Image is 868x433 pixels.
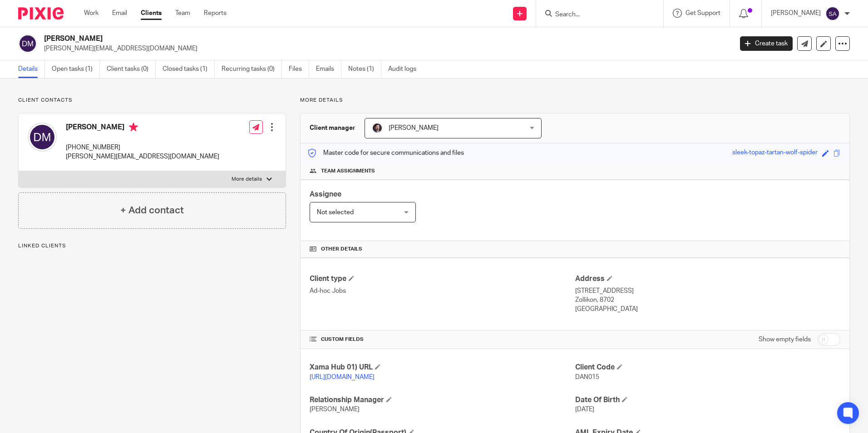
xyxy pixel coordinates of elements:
[84,9,99,18] a: Work
[310,395,575,405] h4: Relationship Manager
[740,36,793,51] a: Create task
[18,242,286,250] p: Linked clients
[575,406,594,413] span: [DATE]
[686,10,720,16] span: Get Support
[204,9,227,18] a: Reports
[759,335,811,344] label: Show empty fields
[66,152,219,161] p: [PERSON_NAME][EMAIL_ADDRESS][DOMAIN_NAME]
[107,60,156,78] a: Client tasks (0)
[554,11,636,19] input: Search
[18,7,64,20] img: Pixie
[44,44,726,53] p: [PERSON_NAME][EMAIL_ADDRESS][DOMAIN_NAME]
[232,176,262,183] p: More details
[307,148,464,157] p: Master code for secure communications and files
[310,286,575,295] p: Ad-hoc Jobs
[732,148,818,158] div: sleek-topaz-tartan-wolf-spider
[389,125,439,131] span: [PERSON_NAME]
[300,97,850,104] p: More details
[575,395,840,405] h4: Date Of Birth
[141,9,162,18] a: Clients
[129,123,138,132] i: Primary
[372,123,383,133] img: Capture.PNG
[66,143,219,152] p: [PHONE_NUMBER]
[310,123,355,133] h3: Client manager
[44,34,590,44] h2: [PERSON_NAME]
[310,363,575,372] h4: Xama Hub 01) URL
[310,191,341,198] span: Assignee
[222,60,282,78] a: Recurring tasks (0)
[321,246,362,253] span: Other details
[575,305,840,314] p: [GEOGRAPHIC_DATA]
[771,9,821,18] p: [PERSON_NAME]
[825,6,840,21] img: svg%3E
[321,167,375,175] span: Team assignments
[52,60,100,78] a: Open tasks (1)
[348,60,381,78] a: Notes (1)
[66,123,219,134] h4: [PERSON_NAME]
[388,60,423,78] a: Audit logs
[310,274,575,284] h4: Client type
[310,374,375,380] a: [URL][DOMAIN_NAME]
[18,34,37,53] img: svg%3E
[316,60,341,78] a: Emails
[120,203,184,217] h4: + Add contact
[163,60,215,78] a: Closed tasks (1)
[575,295,840,305] p: Zollikon, 8702
[310,406,360,413] span: [PERSON_NAME]
[289,60,309,78] a: Files
[18,60,45,78] a: Details
[575,374,599,380] span: DAN015
[175,9,190,18] a: Team
[575,286,840,295] p: [STREET_ADDRESS]
[575,274,840,284] h4: Address
[28,123,57,152] img: svg%3E
[310,336,575,343] h4: CUSTOM FIELDS
[575,363,840,372] h4: Client Code
[112,9,127,18] a: Email
[18,97,286,104] p: Client contacts
[317,209,354,216] span: Not selected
